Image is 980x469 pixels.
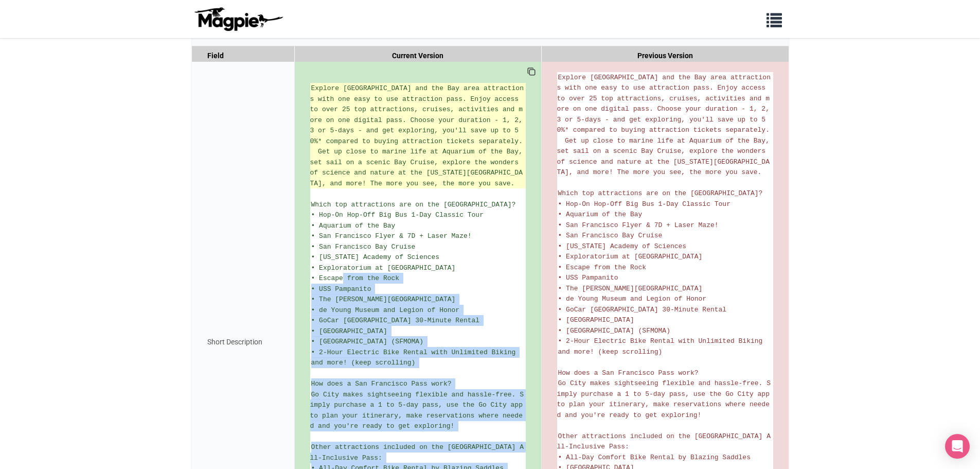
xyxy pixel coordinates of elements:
[311,359,416,367] span: and more! (keep scrolling)
[192,46,295,65] div: Field
[310,84,527,187] span: Explore [GEOGRAPHIC_DATA] and the Bay area attractions with one easy to use attraction pass. Enjo...
[311,306,460,314] span: • de Young Museum and Legion of Honor
[558,454,751,461] span: • All-Day Comfort Bike Rental by Blazing Saddles
[558,189,763,197] span: Which top attractions are on the [GEOGRAPHIC_DATA]?
[311,380,452,388] span: How does a San Francisco Pass work?
[311,232,472,240] span: • San Francisco Flyer & 7D + Laser Maze!
[557,74,774,177] span: Explore [GEOGRAPHIC_DATA] and the Bay area attractions with one easy to use attraction pass. Enjo...
[542,46,789,65] div: Previous Version
[311,253,440,261] span: • [US_STATE] Academy of Sciences
[311,338,423,345] span: • [GEOGRAPHIC_DATA] (SFMOMA)
[311,349,516,356] span: • 2-Hour Electric Bike Rental with Unlimited Biking
[311,264,456,272] span: • Exploratorium at [GEOGRAPHIC_DATA]
[558,285,703,292] span: • The [PERSON_NAME][GEOGRAPHIC_DATA]
[558,264,647,271] span: • Escape from the Rock
[311,201,516,209] span: Which top attractions are on the [GEOGRAPHIC_DATA]?
[311,274,400,282] span: • Escape from the Rock
[558,221,719,229] span: • San Francisco Flyer & 7D + Laser Maze!
[558,242,687,250] span: • [US_STATE] Academy of Sciences
[558,306,727,314] span: • GoCar [GEOGRAPHIC_DATA] 30-Minute Rental
[311,317,480,324] span: • GoCar [GEOGRAPHIC_DATA] 30-Minute Rental
[557,379,774,419] span: Go City makes sightseeing flexible and hassle-free. Simply purchase a 1 to 5-day pass, use the Go...
[310,391,527,430] span: Go City makes sightseeing flexible and hassle-free. Simply purchase a 1 to 5-day pass, use the Go...
[558,369,699,377] span: How does a San Francisco Pass work?
[192,7,284,31] img: logo-ab69f6fb50320c5b225c76a69d11143b.png
[558,316,634,324] span: • [GEOGRAPHIC_DATA]
[558,253,703,260] span: • Exploratorium at [GEOGRAPHIC_DATA]
[311,327,387,335] span: • [GEOGRAPHIC_DATA]
[558,211,643,218] span: • Aquarium of the Bay
[311,285,371,293] span: • USS Pampanito
[558,200,730,208] span: • Hop-On Hop-Off Big Bus 1-Day Classic Tour
[558,337,763,345] span: • 2-Hour Electric Bike Rental with Unlimited Biking
[558,274,618,282] span: • USS Pampanito
[558,327,670,335] span: • [GEOGRAPHIC_DATA] (SFMOMA)
[945,434,970,459] div: Open Intercom Messenger
[557,432,771,451] span: Other attractions included on the [GEOGRAPHIC_DATA] All-Inclusive Pass:
[311,222,396,230] span: • Aquarium of the Bay
[311,296,456,303] span: • The [PERSON_NAME][GEOGRAPHIC_DATA]
[558,232,663,239] span: • San Francisco Bay Cruise
[558,295,707,303] span: • de Young Museum and Legion of Honor
[311,211,484,219] span: • Hop-On Hop-Off Big Bus 1-Day Classic Tour
[310,443,524,462] span: Other attractions included on the [GEOGRAPHIC_DATA] All-Inclusive Pass:
[311,243,416,251] span: • San Francisco Bay Cruise
[558,348,663,356] span: and more! (keep scrolling)
[295,46,542,65] div: Current Version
